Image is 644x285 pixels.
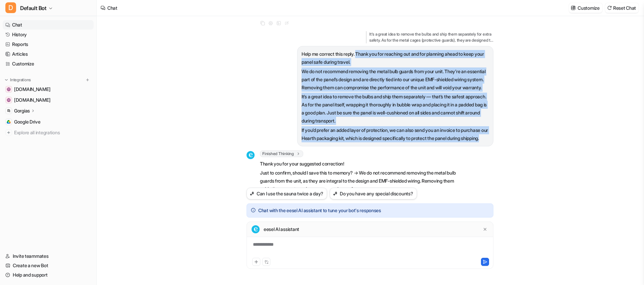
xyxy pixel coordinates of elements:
p: eesel AI assistant [264,226,299,233]
p: If you’d prefer an added layer of protection, we can also send you an invoice to purchase our Hea... [302,126,489,142]
button: Reset Chat [605,3,639,13]
p: We do not recommend removing the metal bulb guards from your unit. They’re an essential part of t... [302,67,489,92]
button: Can I use the sauna twice a day? [247,188,327,199]
span: Finished Thinking [260,150,303,157]
p: Customize [578,4,599,11]
div: Chat [107,4,117,11]
img: sauna.space [7,98,11,102]
a: History [3,30,94,39]
span: Google Drive [14,118,41,125]
span: [DOMAIN_NAME] [14,86,50,93]
a: Help and support [3,270,94,280]
a: Reports [3,40,94,49]
button: Customize [569,3,602,13]
span: [DOMAIN_NAME] [14,97,50,103]
p: Integrations [10,77,31,83]
a: help.sauna.space[DOMAIN_NAME] [3,85,94,94]
button: Do you have any special discounts? [330,188,417,199]
img: expand menu [4,78,9,82]
img: menu_add.svg [85,78,90,82]
p: Gorgias [14,107,30,114]
a: Invite teammates [3,251,94,261]
span: Default Bot [20,3,47,13]
img: help.sauna.space [7,87,11,91]
img: Google Drive [7,120,11,124]
img: reset [607,5,612,10]
p: Help me correct this reply. Thank you for reaching out and for planning ahead to keep your panel ... [302,50,489,66]
span: D [5,2,16,13]
img: explore all integrations [5,129,12,136]
img: customize [571,5,576,10]
a: Customize [3,59,94,68]
p: It's a great idea to remove the bulbs and ship them separately for extra safety. As for the metal... [366,31,493,43]
p: Just to confirm, should I save this to memory? → We do not recommend removing the metal bulb guar... [260,169,456,193]
a: Articles [3,49,94,59]
p: Chat with the eesel AI assistant to tune your bot's responses [258,207,381,214]
p: Thank you for your suggested correction! [260,160,456,168]
span: Explore all integrations [14,127,91,138]
a: Explore all integrations [3,128,94,137]
img: Gorgias [7,109,11,113]
p: It’s a great idea to remove the bulbs and ship them separately — that’s the safest approach. As f... [302,93,489,125]
a: sauna.space[DOMAIN_NAME] [3,95,94,105]
button: Integrations [3,77,33,83]
a: Create a new Bot [3,261,94,270]
a: Chat [3,20,94,30]
a: Google DriveGoogle Drive [3,117,94,127]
